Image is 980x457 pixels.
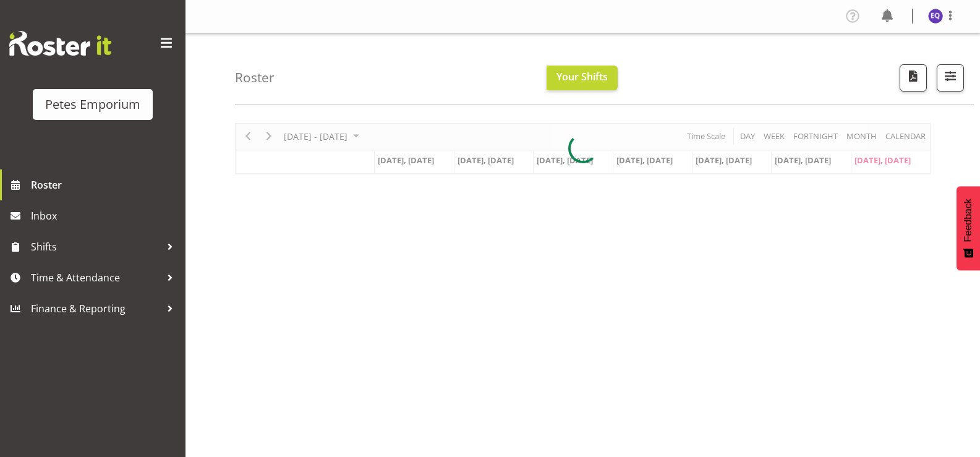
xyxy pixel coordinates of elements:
button: Download a PDF of the roster according to the set date range. [900,64,927,92]
h4: Roster [235,70,275,85]
button: Your Shifts [547,66,618,90]
span: Time & Attendance [31,268,161,287]
button: Filter Shifts [937,64,964,92]
div: Petes Emporium [45,95,140,114]
span: Finance & Reporting [31,299,161,318]
span: Inbox [31,207,179,225]
span: Roster [31,176,179,194]
span: Your Shifts [556,70,608,83]
img: Rosterit website logo [9,31,111,56]
span: Shifts [31,237,161,256]
button: Feedback - Show survey [957,186,980,270]
span: Feedback [963,199,974,242]
img: esperanza-querido10799.jpg [928,9,943,23]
